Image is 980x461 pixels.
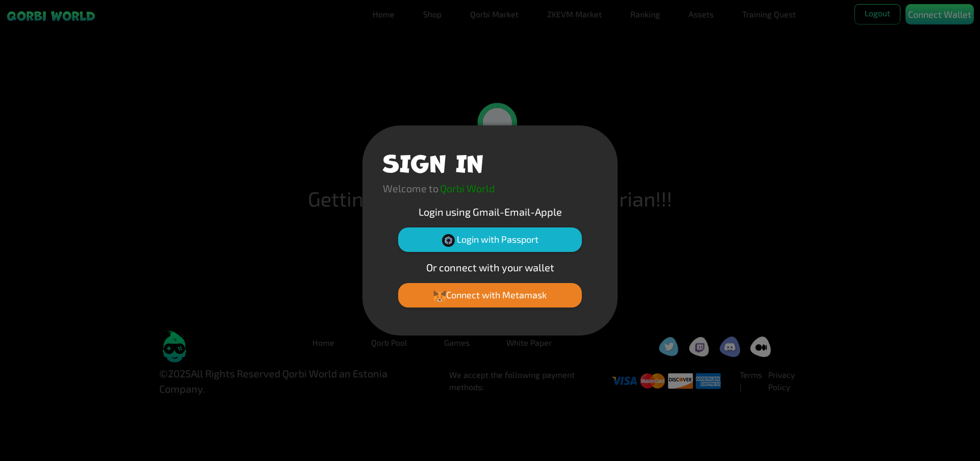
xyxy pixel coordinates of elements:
h1: SIGN IN [383,146,483,176]
p: Welcome to [383,181,438,196]
p: Qorbi World [440,181,495,196]
p: Login using Gmail-Email-Apple [383,204,597,219]
button: Login with Passport [398,227,582,252]
p: Or connect with your wallet [383,260,597,275]
img: Passport Logo [442,234,455,247]
button: Connect with Metamask [398,283,582,308]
